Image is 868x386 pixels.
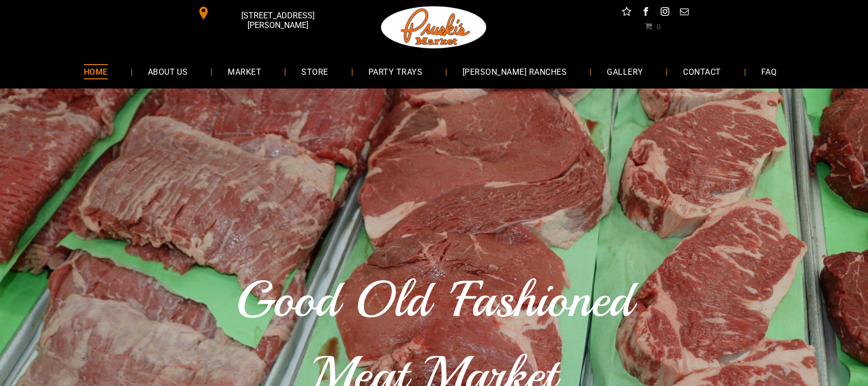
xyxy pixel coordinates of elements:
[447,58,582,85] a: [PERSON_NAME] RANCHES
[657,22,661,30] span: 0
[746,58,792,85] a: FAQ
[353,58,438,85] a: PARTY TRAYS
[190,5,346,21] a: [STREET_ADDRESS][PERSON_NAME]
[668,58,736,85] a: CONTACT
[69,58,123,85] a: HOME
[620,5,633,21] a: Social network
[212,6,344,35] span: [STREET_ADDRESS][PERSON_NAME]
[133,58,203,85] a: ABOUT US
[592,58,658,85] a: GALLERY
[286,58,343,85] a: STORE
[212,58,276,85] a: MARKET
[639,5,653,21] a: facebook
[678,5,691,21] a: email
[659,5,672,21] a: instagram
